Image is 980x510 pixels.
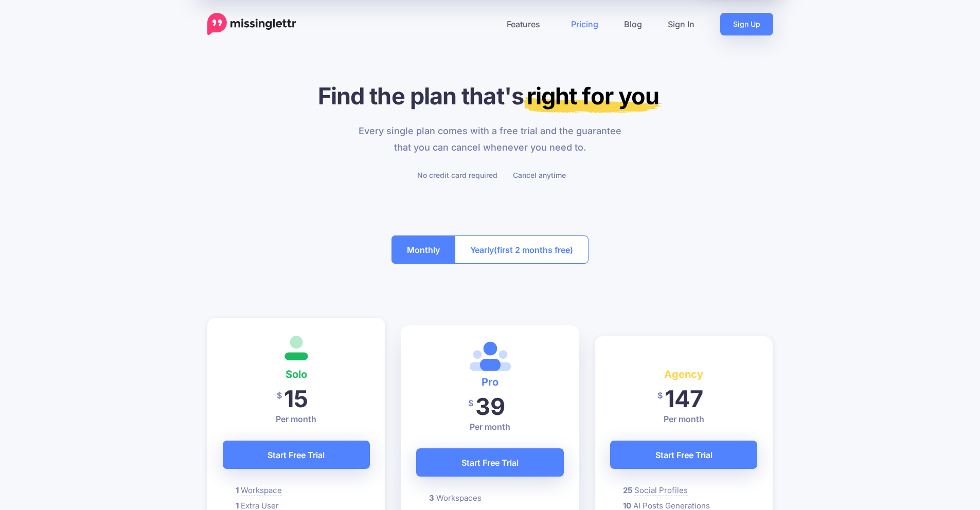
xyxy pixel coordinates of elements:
span: 147 [665,385,703,413]
b: 25 [623,485,632,495]
li: A Workspace will usually be created for each Brand, Company or Client that you want to promote co... [416,492,564,504]
b: 3 [429,493,434,503]
span: $ [277,384,282,407]
a: Pricing [558,13,611,35]
p: Per month [416,421,564,433]
a: Start Free Trial [610,441,758,469]
h4: Agency [610,366,758,383]
a: Start Free Trial [223,441,370,469]
span: Social Profiles [634,485,688,496]
a: Sign Up [720,13,773,35]
h1: Find the plan that's [207,82,773,110]
li: Missinglettr currently works with Twitter, Facebook (Pages), Instagram, LinkedIn (Personal and Co... [610,484,758,497]
li: A Workspace will usually be created for each Brand, Company or Client that you want to promote co... [223,484,370,497]
h4: Solo [223,366,370,383]
li: No credit card required [415,169,497,181]
b: 1 [236,485,239,495]
span: Workspace [241,485,282,496]
p: Every single plan comes with a free trial and the guarantee that you can cancel whenever you need... [352,123,628,156]
li: Cancel anytime [510,169,566,181]
a: Start Free Trial [416,448,564,477]
img: <i class='fas fa-heart margin-right'></i>Most Popular [470,341,511,372]
span: 15 [284,385,308,413]
p: Per month [610,413,758,425]
span: (first 2 months free) [494,242,573,258]
button: Monthly [391,235,455,264]
a: Sign In [655,13,707,35]
a: Features [494,13,558,35]
a: Blog [611,13,655,35]
span: $ [657,384,663,407]
span: Workspaces [436,493,482,503]
button: Yearly(first 2 months free) [455,235,589,264]
span: 39 [475,392,505,421]
h4: Pro [416,374,564,390]
a: Home [207,13,296,35]
mark: right for you [524,82,662,113]
p: Per month [223,413,370,425]
span: $ [468,392,473,415]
